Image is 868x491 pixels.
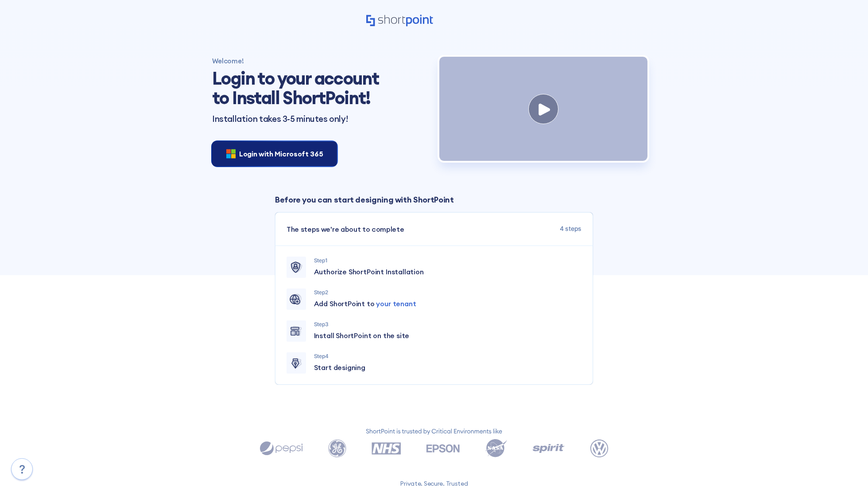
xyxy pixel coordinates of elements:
span: The steps we're about to complete [287,224,404,234]
p: Private. Secure. Trusted [340,479,528,488]
span: Authorize ShortPoint Installation [314,266,424,277]
span: your tenant [376,299,416,308]
p: Step 2 [314,288,581,296]
p: Step 4 [314,352,581,360]
h4: Welcome! [212,57,429,65]
p: Installation takes 3-5 minutes only! [212,114,429,124]
span: Start designing [314,362,365,373]
p: Before you can start designing with ShortPoint [275,194,593,206]
span: Login with Microsoft 365 [239,148,323,159]
p: Step 1 [314,257,581,265]
p: Step 3 [314,320,581,328]
span: Add ShortPoint to [314,298,416,309]
h1: Login to your account to Install ShortPoint! [212,69,385,108]
span: Install ShortPoint on the site [314,330,410,341]
span: 4 steps [560,224,581,234]
button: Login with Microsoft 365 [212,141,337,166]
